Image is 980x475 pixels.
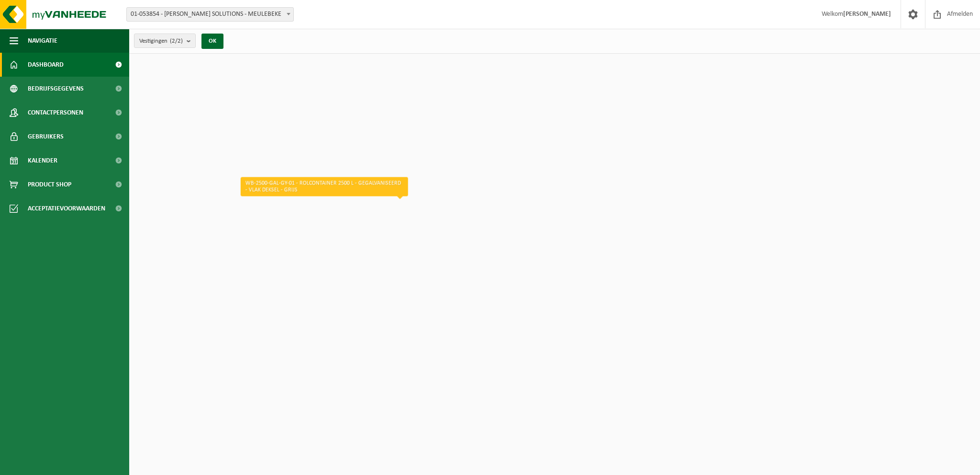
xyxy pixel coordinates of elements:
span: Gebruikers [28,125,64,149]
span: Contactpersonen [28,101,83,125]
span: Product Shop [28,173,71,197]
span: 01-053854 - CARPENTIER HARDWOOD SOLUTIONS - MEULEBEKE [127,8,293,21]
span: Acceptatievoorwaarden [28,197,105,220]
span: Kalender [28,149,57,173]
span: Dashboard [28,53,64,77]
count: (2/2) [170,38,183,44]
strong: [PERSON_NAME] [843,11,891,18]
span: Bedrijfsgegevens [28,77,84,101]
button: OK [201,34,223,49]
button: Vestigingen(2/2) [134,34,196,48]
span: 01-053854 - CARPENTIER HARDWOOD SOLUTIONS - MEULEBEKE [126,7,294,22]
span: Navigatie [28,29,57,53]
span: Vestigingen [139,34,183,48]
